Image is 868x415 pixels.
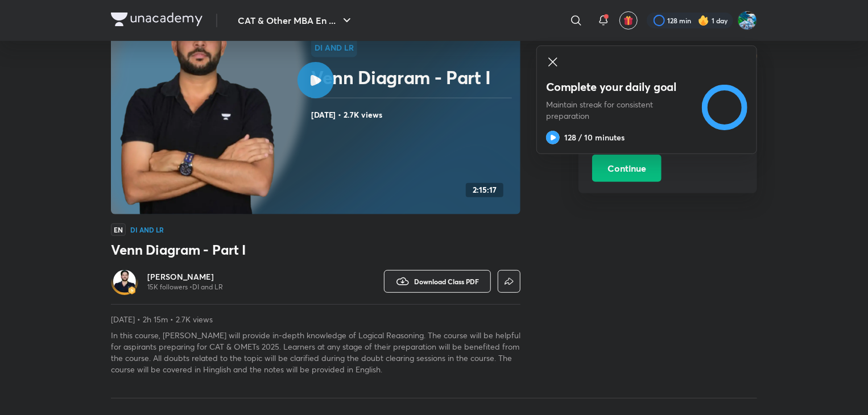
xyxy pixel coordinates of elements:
span: EN [111,223,126,236]
p: [DATE] • 2h 15m • 2.7K views [111,314,520,325]
img: streak [698,15,709,26]
button: avatar [619,11,638,30]
h3: Venn Diagram - Part I [111,240,520,259]
a: Avatarbadge [111,268,138,295]
h6: 128 / 10 minutes [564,132,625,143]
button: Continue [592,155,662,182]
button: Download Class PDF [384,270,491,293]
h4: 2:15:17 [473,185,497,195]
h2: Venn Diagram - Part I [311,66,516,89]
a: [PERSON_NAME] [147,271,223,283]
h4: [DATE] • 2.7K views [311,107,516,122]
button: CAT & Other MBA En ... [231,9,361,32]
h4: DI and LR [130,226,164,233]
img: Company Logo [111,13,202,26]
img: badge [128,287,136,294]
h4: Complete your daily goal [546,80,694,94]
a: Company Logo [111,13,202,29]
p: 15K followers • DI and LR [147,283,223,292]
span: Download Class PDF [414,277,479,286]
img: Avatar [113,270,136,293]
img: avatar [623,15,634,26]
img: Tushar Kumar [738,11,757,30]
p: Maintain streak for consistent preparation [546,99,694,122]
p: In this course, [PERSON_NAME] will provide in-depth knowledge of Logical Reasoning. The course wi... [111,330,520,375]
